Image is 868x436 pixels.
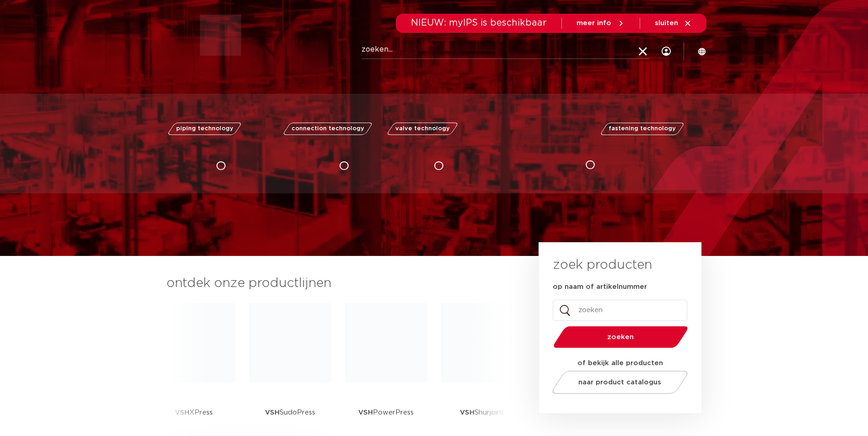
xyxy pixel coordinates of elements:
span: naar product catalogus [578,379,661,386]
span: connection technology [291,126,364,132]
span: fastening technology [609,126,676,132]
input: zoeken... [361,41,649,59]
a: meer info [577,19,625,27]
label: op naam of artikelnummer [553,282,647,292]
h3: ontdek onze productlijnen [167,274,508,292]
h3: zoek producten [553,256,652,274]
span: sluiten [655,20,678,27]
strong: VSH [265,409,280,416]
span: piping technology [176,126,233,132]
span: zoeken [577,334,664,340]
span: valve technology [395,126,450,132]
strong: VSH [460,409,474,416]
a: naar product catalogus [550,371,690,394]
strong: of bekijk alle producten [577,360,663,367]
button: zoeken [550,325,691,349]
strong: VSH [358,409,373,416]
input: zoeken [553,300,687,321]
span: meer info [577,20,611,27]
span: NIEUW: myIPS is beschikbaar [411,18,547,27]
strong: VSH [175,409,189,416]
a: sluiten [655,19,692,27]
